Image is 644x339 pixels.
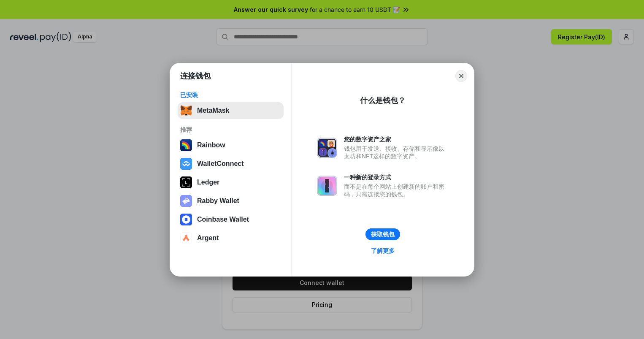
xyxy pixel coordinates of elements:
button: Coinbase Wallet [178,211,284,228]
button: Rainbow [178,137,284,154]
div: Ledger [197,179,219,186]
img: svg+xml,%3Csvg%20xmlns%3D%22http%3A%2F%2Fwww.w3.org%2F2000%2Fsvg%22%20width%3D%2228%22%20height%3... [180,176,192,188]
img: svg+xml,%3Csvg%20fill%3D%22none%22%20height%3D%2233%22%20viewBox%3D%220%200%2035%2033%22%20width%... [180,105,192,117]
div: 已安装 [180,91,281,99]
img: svg+xml,%3Csvg%20width%3D%2228%22%20height%3D%2228%22%20viewBox%3D%220%200%2028%2028%22%20fill%3D... [180,214,192,225]
div: WalletConnect [197,160,244,168]
div: 钱包用于发送、接收、存储和显示像以太坊和NFT这样的数字资产。 [344,145,449,160]
div: 什么是钱包？ [360,95,406,106]
div: 获取钱包 [371,231,395,238]
button: 获取钱包 [365,228,400,240]
img: svg+xml,%3Csvg%20width%3D%2228%22%20height%3D%2228%22%20viewBox%3D%220%200%2028%2028%22%20fill%3D... [180,232,192,244]
div: 而不是在每个网站上创建新的账户和密码，只需连接您的钱包。 [344,183,449,198]
button: MetaMask [178,102,284,119]
div: MetaMask [197,107,229,114]
div: 一种新的登录方式 [344,174,449,181]
a: 了解更多 [366,245,400,256]
button: WalletConnect [178,155,284,172]
h1: 连接钱包 [180,71,211,81]
div: Coinbase Wallet [197,216,249,223]
button: Close [455,70,467,82]
button: Ledger [178,174,284,191]
div: Rabby Wallet [197,197,239,205]
div: Rainbow [197,141,225,149]
div: 了解更多 [371,247,395,255]
img: svg+xml,%3Csvg%20xmlns%3D%22http%3A%2F%2Fwww.w3.org%2F2000%2Fsvg%22%20fill%3D%22none%22%20viewBox... [180,195,192,207]
div: Argent [197,234,219,242]
button: Argent [178,230,284,247]
img: svg+xml,%3Csvg%20width%3D%2228%22%20height%3D%2228%22%20viewBox%3D%220%200%2028%2028%22%20fill%3D... [180,158,192,170]
div: 推荐 [180,126,281,133]
button: Rabby Wallet [178,193,284,209]
img: svg+xml,%3Csvg%20xmlns%3D%22http%3A%2F%2Fwww.w3.org%2F2000%2Fsvg%22%20fill%3D%22none%22%20viewBox... [317,176,337,196]
div: 您的数字资产之家 [344,136,449,143]
img: svg+xml,%3Csvg%20xmlns%3D%22http%3A%2F%2Fwww.w3.org%2F2000%2Fsvg%22%20fill%3D%22none%22%20viewBox... [317,138,337,158]
img: svg+xml,%3Csvg%20width%3D%22120%22%20height%3D%22120%22%20viewBox%3D%220%200%20120%20120%22%20fil... [180,139,192,151]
